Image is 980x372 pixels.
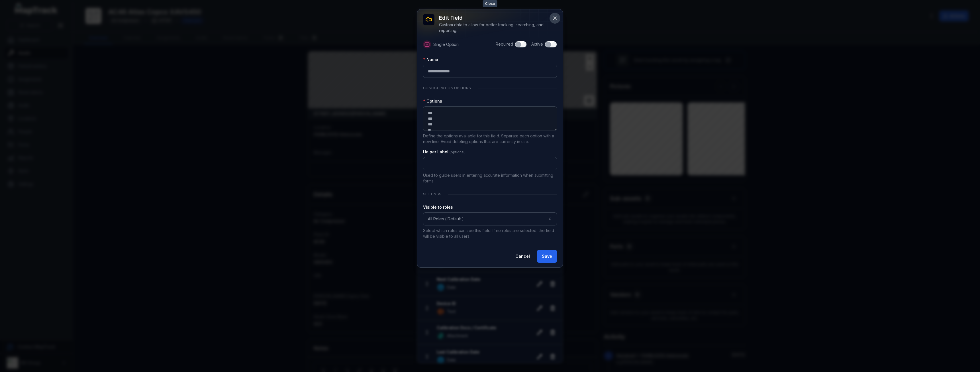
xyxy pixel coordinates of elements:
p: Select which roles can see this field. If no roles are selected, the field will be visible to all... [423,228,557,239]
div: Configuration Options [423,82,557,94]
p: Define the options available for this field. Separate each option with a new line. Avoid deleting... [423,133,557,145]
textarea: :rae:-form-item-label [423,106,557,131]
p: Used to guide users in entering accurate information when submitting forms [423,172,557,184]
button: Cancel [511,250,535,263]
label: Helper Label [423,149,465,155]
h3: Edit field [439,14,548,22]
span: Single Option [433,42,459,47]
div: Custom data to allow for better tracking, searching, and reporting. [439,22,548,33]
label: Visible to roles [423,204,453,210]
label: Options [423,98,442,104]
button: All Roles ( Default ) [423,212,557,225]
span: Active [531,42,543,46]
div: Settings [423,188,557,200]
input: :raf:-form-item-label [423,157,557,170]
input: :rad:-form-item-label [423,65,557,78]
button: Save [537,250,557,263]
span: Required [496,42,513,46]
label: Name [423,57,438,62]
span: Close [483,0,497,7]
